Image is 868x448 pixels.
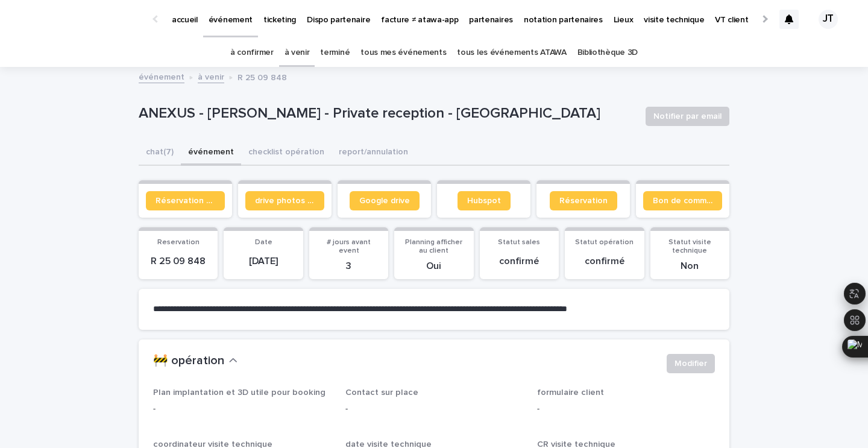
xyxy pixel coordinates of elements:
span: Hubspot [467,197,501,205]
a: tous mes événements [360,39,446,67]
p: confirmé [487,256,552,267]
a: à confirmer [230,39,274,67]
a: Réservation client [146,191,225,210]
span: Réservation client [156,197,215,205]
p: 3 [316,260,381,272]
button: Modifier [667,354,715,373]
p: - [537,403,715,415]
a: à venir [198,69,224,83]
span: Plan implantation et 3D utile pour booking [153,388,325,397]
a: à venir [285,39,310,67]
p: Oui [401,260,466,272]
p: ANEXUS - [PERSON_NAME] - Private reception - [GEOGRAPHIC_DATA] [139,105,636,122]
a: Bon de commande [643,191,722,210]
a: événement [139,69,184,83]
p: R 25 09 848 [146,256,210,267]
span: drive photos coordinateur [255,197,315,205]
p: [DATE] [231,256,295,267]
a: tous les événements ATAWA [457,39,566,67]
span: Modifier [675,358,707,370]
button: événement [181,140,241,166]
button: 🚧 opération [153,354,237,368]
span: Contact sur place [345,388,418,397]
button: Notifier par email [646,107,729,126]
p: confirmé [572,256,637,267]
a: Bibliothèque 3D [577,39,638,67]
span: formulaire client [537,388,604,397]
h2: 🚧 opération [153,354,224,368]
p: - [153,403,331,415]
button: checklist opération [241,140,332,166]
span: Google drive [359,197,410,205]
span: Planning afficher au client [405,239,462,254]
img: Ls34BcGeRexTGTNfXpUC [24,7,141,31]
span: Réservation [559,197,608,205]
button: chat (7) [139,140,181,166]
button: report/annulation [332,140,415,166]
span: Reservation [157,239,200,246]
p: - [345,403,523,415]
span: Statut visite technique [668,239,711,254]
span: Notifier par email [653,110,722,122]
a: Hubspot [458,191,511,210]
p: Non [658,260,722,272]
div: JT [819,10,838,29]
a: Google drive [350,191,420,210]
span: Bon de commande [653,197,712,205]
a: Réservation [550,191,617,210]
a: terminé [320,39,350,67]
span: Statut opération [575,239,634,246]
a: drive photos coordinateur [245,191,324,210]
span: Statut sales [498,239,540,246]
span: Date [255,239,272,246]
p: R 25 09 848 [237,70,287,83]
span: # jours avant event [327,239,371,254]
